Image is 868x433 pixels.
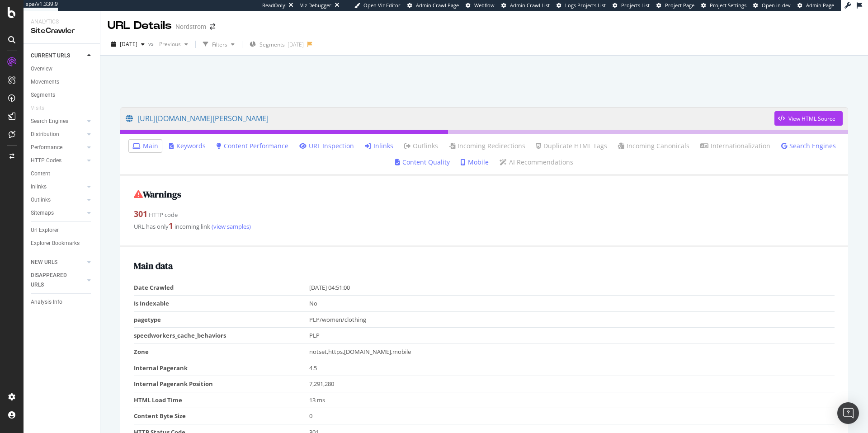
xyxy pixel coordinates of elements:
[134,392,309,408] td: HTML Load Time
[416,2,459,9] span: Admin Crawl Page
[134,280,309,296] td: Date Crawled
[199,37,238,52] button: Filters
[31,18,93,26] div: Analytics
[31,239,94,248] a: Explorer Bookmarks
[309,328,835,344] td: PLP
[31,297,62,307] div: Analysis Info
[31,26,93,36] div: SiteCrawler
[262,2,287,9] div: ReadOnly:
[31,64,52,74] div: Overview
[31,169,94,179] a: Content
[31,90,94,100] a: Segments
[31,143,62,152] div: Performance
[31,258,57,267] div: NEW URLS
[781,141,836,151] a: Search Engines
[701,2,746,9] a: Project Settings
[134,220,835,232] div: URL has only incoming link
[31,64,94,74] a: Overview
[395,158,450,167] a: Content Quality
[31,51,85,61] a: CURRENT URLS
[212,41,227,48] div: Filters
[510,2,550,9] span: Admin Crawl List
[134,296,309,312] td: Is Indexable
[536,141,607,151] a: Duplicate HTML Tags
[134,344,309,360] td: Zone
[31,77,94,87] a: Movements
[700,141,770,151] a: Internationalization
[31,239,80,248] div: Explorer Bookmarks
[246,37,307,52] button: Segments[DATE]
[710,2,746,9] span: Project Settings
[134,360,309,376] td: Internal Pagerank
[309,360,835,376] td: 4.5
[466,2,495,9] a: Webflow
[31,182,85,192] a: Inlinks
[31,297,94,307] a: Analysis Info
[108,37,148,52] button: [DATE]
[175,22,206,31] div: Nordstrom
[288,41,304,48] div: [DATE]
[797,2,834,9] a: Admin Page
[120,40,137,48] span: 2025 Oct. 6th
[31,156,85,165] a: HTTP Codes
[134,208,147,219] strong: 301
[259,41,285,48] span: Segments
[309,344,835,360] td: notset,https,[DOMAIN_NAME],mobile
[31,271,85,290] a: DISAPPEARED URLS
[309,296,835,312] td: No
[618,141,689,151] a: Incoming Canonicals
[31,143,85,152] a: Performance
[31,117,85,126] a: Search Engines
[31,117,68,126] div: Search Engines
[31,195,51,205] div: Outlinks
[774,111,843,126] button: View HTML Source
[31,271,76,290] div: DISAPPEARED URLS
[474,2,495,9] span: Webflow
[156,40,181,48] span: Previous
[108,18,172,33] div: URL Details
[31,208,54,218] div: Sitemaps
[788,115,835,122] div: View HTML Source
[501,2,550,9] a: Admin Crawl List
[309,376,835,392] td: 7,291,280
[656,2,694,9] a: Project Page
[354,2,401,9] a: Open Viz Editor
[300,2,333,9] div: Viz Debugger:
[134,328,309,344] td: speedworkers_cache_behaviors
[500,158,573,167] a: AI Recommendations
[31,169,50,179] div: Content
[134,311,309,328] td: pagetype
[148,40,156,47] span: vs
[210,222,251,231] a: (view samples)
[134,376,309,392] td: Internal Pagerank Position
[126,107,774,130] a: [URL][DOMAIN_NAME][PERSON_NAME]
[31,130,59,139] div: Distribution
[309,280,835,296] td: [DATE] 04:51:00
[407,2,459,9] a: Admin Crawl Page
[169,220,173,231] strong: 1
[134,189,835,199] h2: Warnings
[557,2,606,9] a: Logs Projects List
[31,90,55,100] div: Segments
[134,408,309,424] td: Content Byte Size
[156,37,192,52] button: Previous
[363,2,401,9] span: Open Viz Editor
[806,2,834,9] span: Admin Page
[449,141,525,151] a: Incoming Redirections
[134,261,835,271] h2: Main data
[837,402,859,424] div: Open Intercom Messenger
[31,226,59,235] div: Url Explorer
[299,141,354,151] a: URL Inspection
[31,130,85,139] a: Distribution
[169,141,206,151] a: Keywords
[31,51,70,61] div: CURRENT URLS
[31,258,85,267] a: NEW URLS
[217,141,288,151] a: Content Performance
[762,2,791,9] span: Open in dev
[31,208,85,218] a: Sitemaps
[613,2,650,9] a: Projects List
[461,158,489,167] a: Mobile
[565,2,606,9] span: Logs Projects List
[309,311,835,328] td: PLP/women/clothing
[132,141,158,151] a: Main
